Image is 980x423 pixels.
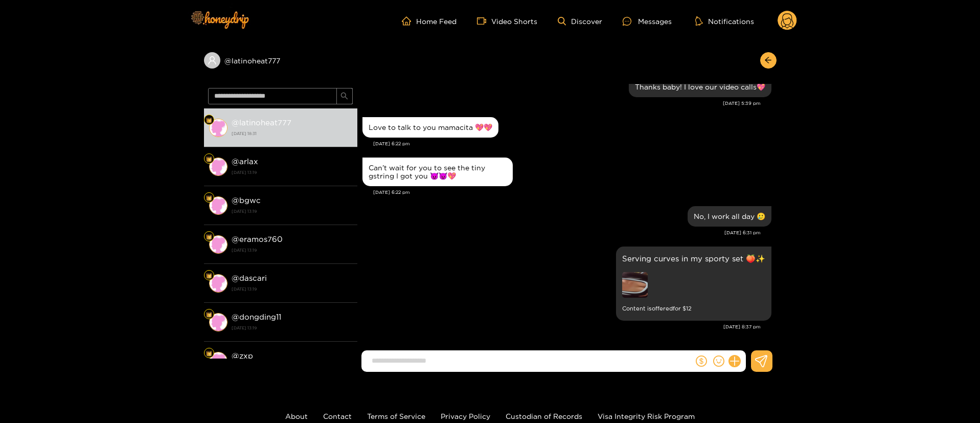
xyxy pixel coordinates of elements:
[204,52,357,69] div: @latinoheat777
[441,412,490,420] a: Privacy Policy
[232,284,352,294] strong: [DATE] 13:19
[232,246,352,255] strong: [DATE] 13:19
[232,157,258,166] strong: @ arlax
[206,273,212,279] img: Fan Level
[362,117,498,138] div: Sep. 23, 6:22 pm
[232,323,352,332] strong: [DATE] 13:19
[764,56,772,65] span: arrow-left
[232,313,281,321] strong: @ dongding11
[232,196,261,205] strong: @ bgwc
[209,158,227,176] img: conversation
[206,350,212,357] img: Fan Level
[209,196,227,215] img: conversation
[598,412,695,420] a: Visa Integrity Risk Program
[629,77,771,97] div: Sep. 23, 5:39 pm
[616,247,771,321] div: Sep. 23, 8:37 pm
[232,129,352,138] strong: [DATE] 18:31
[336,88,353,104] button: search
[232,168,352,177] strong: [DATE] 13:19
[506,412,582,420] a: Custodian of Records
[232,118,291,127] strong: @ latinoheat777
[369,164,507,180] div: Can’t wait for you to see the tiny gstring I got you 😈😈💖
[623,15,672,27] div: Messages
[373,189,771,196] div: [DATE] 6:22 pm
[477,16,537,26] a: Video Shorts
[367,412,425,420] a: Terms of Service
[206,156,212,162] img: Fan Level
[713,355,724,367] span: smile
[694,212,765,220] div: No, I work all day 🥲
[369,123,492,131] div: Love to talk to you mamacita 💖💖
[362,323,761,330] div: [DATE] 8:37 pm
[635,83,765,91] div: Thanks baby! I love our video calls💖
[402,16,457,26] a: Home Feed
[694,353,709,369] button: dollar
[362,158,513,186] div: Sep. 23, 6:22 pm
[206,195,212,201] img: Fan Level
[692,16,757,26] button: Notifications
[209,352,227,370] img: conversation
[362,229,761,236] div: [DATE] 6:31 pm
[558,17,602,26] a: Discover
[206,117,212,123] img: Fan Level
[232,351,253,360] strong: @ zxp
[209,119,227,137] img: conversation
[285,412,308,420] a: About
[696,355,707,367] span: dollar
[622,272,648,298] img: preview
[760,52,777,69] button: arrow-left
[688,206,771,227] div: Sep. 23, 6:31 pm
[206,311,212,318] img: Fan Level
[373,140,771,147] div: [DATE] 6:22 pm
[622,253,765,264] p: Serving curves in my sporty set 🍑✨
[232,235,283,243] strong: @ eramos760
[622,303,765,315] small: Content is offered for $ 12
[208,56,217,65] span: user
[232,207,352,216] strong: [DATE] 13:19
[209,313,227,331] img: conversation
[209,274,227,293] img: conversation
[402,16,416,26] span: home
[323,412,352,420] a: Contact
[340,92,348,101] span: search
[477,16,491,26] span: video-camera
[232,274,267,282] strong: @ dascari
[209,235,227,254] img: conversation
[206,234,212,240] img: Fan Level
[362,100,761,107] div: [DATE] 5:39 pm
